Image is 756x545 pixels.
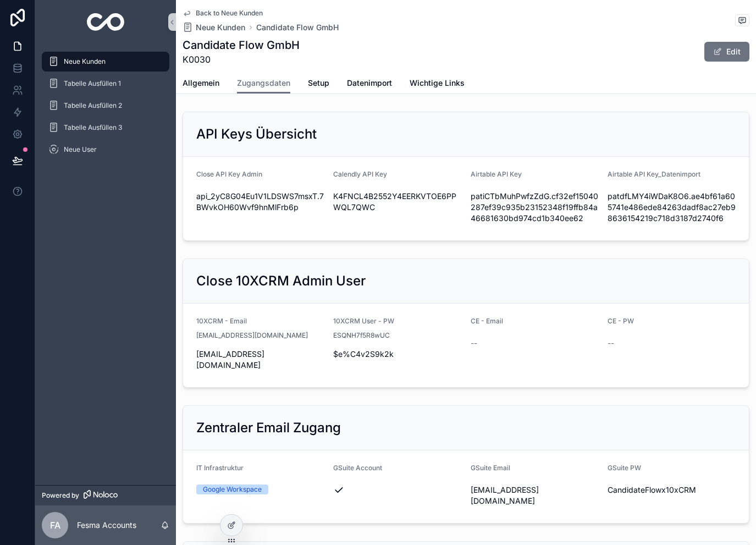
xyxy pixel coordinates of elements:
span: CE - PW [608,317,634,325]
span: -- [608,338,614,349]
span: Tabelle Ausfüllen 1 [64,79,121,88]
span: Neue Kunden [64,57,106,66]
span: patiCTbMuhPwfzZdG.cf32ef15040287ef39c935b23152348f19ffb84a46681630bd974cd1b340ee62 [471,191,599,224]
span: $e%C4v2S9k2k [333,349,461,360]
a: Setup [308,73,329,95]
span: Calendly API Key [333,170,387,178]
img: App logo [87,13,125,31]
span: [EMAIL_ADDRESS][DOMAIN_NAME] [196,349,324,371]
span: Close API Key Admin [196,170,262,178]
span: Neue User [64,145,97,154]
span: Neue Kunden [196,22,245,33]
span: IT Infrastruktur [196,464,244,472]
div: scrollable content [35,44,176,174]
span: Zugangsdaten [237,78,290,89]
span: ESQNH7f5R8wUC [333,331,390,340]
span: Datenimport [347,78,392,89]
span: -- [471,338,477,349]
span: Wichtige Links [410,78,465,89]
span: 10XCRM - Email [196,317,247,325]
a: Tabelle Ausfüllen 2 [42,96,169,115]
a: Candidate Flow GmbH [256,22,339,33]
span: CE - Email [471,317,503,325]
a: Neue Kunden [42,52,169,71]
span: K0030 [183,53,300,66]
a: Wichtige Links [410,73,465,95]
a: Neue User [42,140,169,159]
span: api_2yC8G04Eu1V1LDSWS7msxT.7BWvkOH60Wvf9hnMlFrb6p [196,191,324,213]
h1: Candidate Flow GmbH [183,37,300,53]
h2: Zentraler Email Zugang [196,419,341,437]
p: Fesma Accounts [77,520,136,531]
span: Setup [308,78,329,89]
a: Back to Neue Kunden [183,9,263,18]
a: Tabelle Ausfüllen 3 [42,118,169,137]
span: patdfLMY4iWDaK8O6.ae4bf61a605741e486ede84263dadf8ac27eb98636154219c718d3187d2740f6 [608,191,736,224]
a: Powered by [35,485,176,505]
span: GSuite Email [471,464,510,472]
a: Tabelle Ausfüllen 1 [42,74,169,93]
a: Allgemein [183,73,219,95]
span: Airtable API Key_Datenimport [608,170,700,178]
span: FA [50,519,60,532]
span: Allgemein [183,78,219,89]
span: [EMAIL_ADDRESS][DOMAIN_NAME] [471,485,599,507]
div: Google Workspace [203,485,262,494]
span: K4FNCL4B2552Y4EERKVTOE6PPWQL7QWC [333,191,461,213]
a: Zugangsdaten [237,73,290,94]
span: GSuite Account [333,464,382,472]
span: CandidateFlowx10xCRM [608,485,736,496]
span: Powered by [42,491,79,500]
span: 10XCRM User - PW [333,317,394,325]
h2: Close 10XCRM Admin User [196,272,366,290]
a: Datenimport [347,73,392,95]
button: Edit [704,42,749,62]
a: Neue Kunden [183,22,245,33]
h2: API Keys Übersicht [196,125,317,143]
span: Tabelle Ausfüllen 3 [64,123,122,132]
span: [EMAIL_ADDRESS][DOMAIN_NAME] [196,331,308,340]
span: Back to Neue Kunden [196,9,263,18]
span: Airtable API Key [471,170,522,178]
span: Tabelle Ausfüllen 2 [64,101,122,110]
span: GSuite PW [608,464,641,472]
